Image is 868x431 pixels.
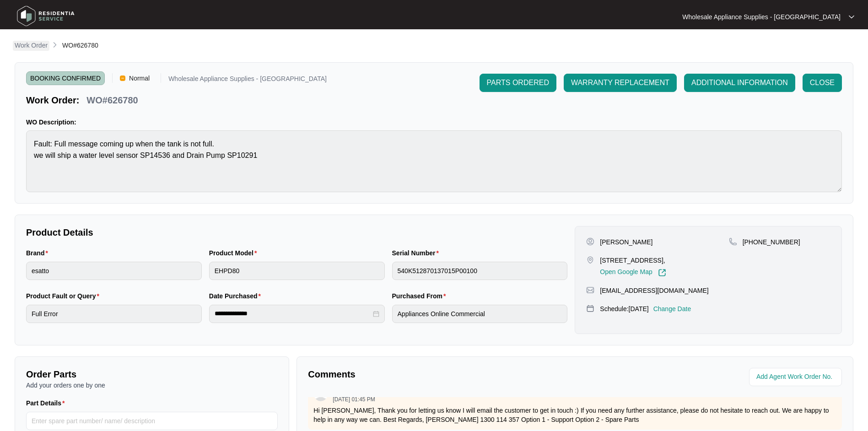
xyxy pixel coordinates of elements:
p: Order Parts [26,368,278,381]
p: Comments [308,368,568,381]
p: Add your orders one by one [26,381,278,390]
span: ADDITIONAL INFORMATION [691,77,788,88]
button: CLOSE [803,74,842,92]
label: Part Details [26,399,69,408]
p: [STREET_ADDRESS], [600,256,666,265]
span: WO#626780 [62,42,98,49]
p: [PHONE_NUMBER] [743,237,800,247]
label: Serial Number [392,248,442,258]
button: ADDITIONAL INFORMATION [684,74,795,92]
img: map-pin [586,286,594,294]
p: WO#626780 [86,94,138,107]
label: Product Fault or Query [26,291,103,301]
span: WARRANTY REPLACEMENT [571,77,669,88]
p: Product Details [26,226,567,239]
button: PARTS ORDERED [480,74,556,92]
label: Date Purchased [209,291,264,301]
img: user-pin [586,237,594,246]
input: Add Agent Work Order No. [756,372,836,383]
a: Open Google Map [600,269,666,277]
p: Schedule: [DATE] [600,304,648,313]
textarea: Fault: Full message coming up when the tank is not full. we will ship a water level sensor SP1453... [26,130,842,192]
img: Vercel Logo [120,75,125,81]
p: Work Order [15,41,48,50]
input: Product Fault or Query [26,305,202,323]
p: Change Date [653,304,691,313]
img: dropdown arrow [849,15,854,19]
p: WO Description: [26,118,842,127]
input: Part Details [26,412,278,430]
button: WARRANTY REPLACEMENT [564,74,677,92]
span: Normal [125,71,153,85]
a: Work Order [13,41,49,51]
input: Product Model [209,262,385,280]
label: Purchased From [392,291,450,301]
span: BOOKING CONFIRMED [26,71,105,85]
label: Brand [26,248,52,258]
p: [DATE] 01:45 PM [333,397,375,402]
img: map-pin [586,304,594,312]
span: CLOSE [810,77,835,88]
input: Date Purchased [215,309,371,318]
p: [PERSON_NAME] [600,237,652,247]
input: Brand [26,262,202,280]
span: PARTS ORDERED [487,77,549,88]
p: [EMAIL_ADDRESS][DOMAIN_NAME] [600,286,708,295]
img: map-pin [586,256,594,264]
img: residentia service logo [14,2,78,30]
input: Purchased From [392,305,568,323]
p: Wholesale Appliance Supplies - [GEOGRAPHIC_DATA] [168,75,327,85]
p: Hi [PERSON_NAME], Thank you for letting us know I will email the customer to get in touch :) If y... [313,406,836,424]
input: Serial Number [392,262,568,280]
img: chevron-right [51,41,59,48]
p: Wholesale Appliance Supplies - [GEOGRAPHIC_DATA] [682,12,841,22]
img: Link-External [658,269,666,277]
label: Product Model [209,248,261,258]
p: Work Order: [26,94,79,107]
img: map-pin [729,237,737,246]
